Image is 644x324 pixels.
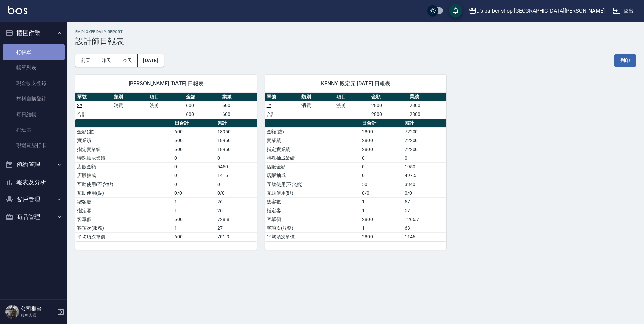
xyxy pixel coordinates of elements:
[369,110,408,119] td: 2800
[216,197,257,206] td: 26
[173,180,216,189] td: 0
[265,136,361,145] td: 實業績
[477,7,605,15] div: J’s barber shop [GEOGRAPHIC_DATA][PERSON_NAME]
[408,101,446,110] td: 2800
[75,119,257,241] table: a dense table
[3,60,65,75] a: 帳單列表
[300,93,334,101] th: 類別
[3,173,65,191] button: 報表及分析
[148,101,184,110] td: 洗剪
[173,232,216,241] td: 600
[112,101,148,110] td: 消費
[335,101,369,110] td: 洗剪
[3,107,65,122] a: 每日結帳
[403,180,447,189] td: 3340
[408,93,446,101] th: 業績
[360,154,402,162] td: 0
[403,154,447,162] td: 0
[173,119,216,128] th: 日合計
[173,197,216,206] td: 1
[265,189,361,197] td: 互助使用(點)
[184,110,221,119] td: 600
[216,162,257,171] td: 5450
[360,145,402,154] td: 2800
[221,101,257,110] td: 600
[265,93,300,101] th: 單號
[75,206,173,215] td: 指定客
[173,215,216,224] td: 600
[403,119,447,128] th: 累計
[216,215,257,224] td: 728.8
[403,136,447,145] td: 72200
[265,224,361,232] td: 客項次(服務)
[403,215,447,224] td: 1266.7
[466,4,607,18] button: J’s barber shop [GEOGRAPHIC_DATA][PERSON_NAME]
[173,154,216,162] td: 0
[360,162,402,171] td: 0
[75,145,173,154] td: 指定實業績
[360,180,402,189] td: 50
[75,37,636,46] h3: 設計師日報表
[75,154,173,162] td: 特殊抽成業績
[265,110,300,119] td: 合計
[369,101,408,110] td: 2800
[360,171,402,180] td: 0
[75,136,173,145] td: 實業績
[216,145,257,154] td: 18950
[3,208,65,226] button: 商品管理
[403,197,447,206] td: 57
[403,232,447,241] td: 1146
[216,224,257,232] td: 27
[173,206,216,215] td: 1
[265,127,361,136] td: 金額(虛)
[75,180,173,189] td: 互助使用(不含點)
[216,189,257,197] td: 0/0
[75,93,112,101] th: 單號
[403,189,447,197] td: 0/0
[403,127,447,136] td: 72200
[265,171,361,180] td: 店販抽成
[3,44,65,60] a: 打帳單
[403,224,447,232] td: 63
[3,138,65,153] a: 現場電腦打卡
[75,30,636,34] h2: Employee Daily Report
[360,127,402,136] td: 2800
[75,93,257,119] table: a dense table
[265,154,361,162] td: 特殊抽成業績
[96,54,117,67] button: 昨天
[403,171,447,180] td: 497.5
[360,224,402,232] td: 1
[138,54,163,67] button: [DATE]
[173,224,216,232] td: 1
[265,206,361,215] td: 指定客
[360,119,402,128] th: 日合計
[75,162,173,171] td: 店販金額
[216,136,257,145] td: 18950
[184,93,221,101] th: 金額
[265,180,361,189] td: 互助使用(不含點)
[3,91,65,106] a: 材料自購登錄
[265,162,361,171] td: 店販金額
[273,80,439,87] span: KENNY 段定元 [DATE] 日報表
[265,232,361,241] td: 平均項次單價
[216,119,257,128] th: 累計
[265,215,361,224] td: 客單價
[173,145,216,154] td: 600
[75,197,173,206] td: 總客數
[300,101,334,110] td: 消費
[216,171,257,180] td: 1415
[112,93,148,101] th: 類別
[75,110,112,119] td: 合計
[8,6,27,14] img: Logo
[173,189,216,197] td: 0/0
[216,154,257,162] td: 0
[173,127,216,136] td: 600
[360,232,402,241] td: 2800
[335,93,369,101] th: 項目
[369,93,408,101] th: 金額
[21,305,55,312] h5: 公司櫃台
[173,162,216,171] td: 0
[3,156,65,173] button: 預約管理
[75,127,173,136] td: 金額(虛)
[265,93,447,119] table: a dense table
